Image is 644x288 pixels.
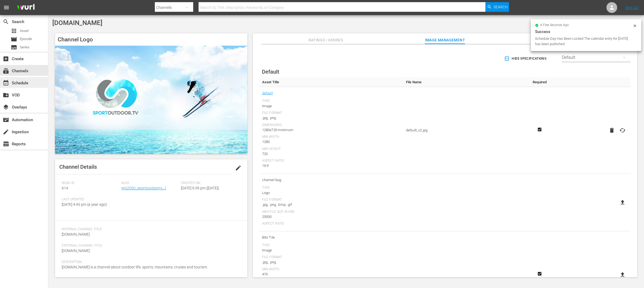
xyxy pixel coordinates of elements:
[262,272,401,277] div: 470
[3,68,9,74] span: Channels
[3,129,9,135] span: Ingestion
[262,255,401,260] div: File Format
[262,202,401,207] div: .jpg, .png, .bmp, .gif
[11,28,17,34] span: Asset
[3,19,9,25] span: Search
[13,1,39,14] img: ans4CAIJ8jUAAAAAAAAAAAAAAAAAAAAAAAAgQb4GAAAAAAAAAAAAAAAAAAAAAAAAJMjXAAAAAAAAAAAAAAAAAAAAAAAAgAT5G...
[62,227,238,232] span: Internal Channel Title:
[262,214,401,219] div: 25000
[20,36,32,42] span: Episode
[181,181,238,185] span: Created On:
[403,77,525,87] th: File Name
[52,19,103,27] span: [DOMAIN_NAME]
[262,186,401,190] div: Type
[493,2,508,12] span: Search
[562,50,631,65] div: Default
[262,190,401,196] div: Logo
[262,159,401,163] div: Aspect Ratio
[62,197,119,202] span: Last Updated:
[262,103,401,109] div: Image
[62,232,90,236] span: [DOMAIN_NAME]
[403,87,525,174] td: default_v2.jpg
[3,56,9,62] span: Create
[262,198,401,202] div: File Format
[3,80,9,86] span: Schedule
[20,45,30,50] span: Series
[62,244,238,248] span: External Channel Title:
[262,139,401,145] div: 1280
[625,5,639,10] a: Sign Out
[181,186,219,190] span: [DATE] 9:39 pm ([DATE])
[262,267,401,272] div: Min Width
[20,28,29,34] span: Asset
[262,123,401,127] div: Dimensions
[262,243,401,248] div: Type
[121,181,178,185] span: Slug:
[536,271,543,276] svg: Required
[3,4,10,11] span: menu
[262,248,401,253] div: Image
[262,222,401,226] div: Aspect Ratio
[62,260,238,264] span: Description:
[262,115,401,121] div: .jpg, .png
[535,28,637,35] div: Success
[262,260,401,265] div: .jpg, .png
[262,111,401,115] div: File Format
[3,92,9,98] span: VOD
[540,23,569,27] span: a few seconds ago
[262,127,401,133] div: 1280x720 minimum
[55,46,247,154] img: SportOutdoor.TV
[262,234,401,241] span: Bits Tile
[425,37,465,44] span: Image Management
[262,177,401,183] span: channel-bug
[59,164,97,170] span: Channel Details
[503,51,548,66] button: Hide Specifications
[262,135,401,139] div: Min Width
[235,165,241,171] span: edit
[62,265,208,269] span: [DOMAIN_NAME] is a channel about outdoor life, sports, mountains, cruises and tourism.
[505,56,546,62] span: Hide Specifications
[485,2,509,12] button: Search
[232,161,245,174] button: edit
[259,77,403,87] th: Asset Title
[525,77,555,87] th: Required
[11,44,17,51] span: Series
[62,202,107,207] span: [DATE] 4:45 pm (a year ago)
[262,99,401,103] div: Type
[3,117,9,123] span: Automation
[62,181,119,185] span: Wurl ID:
[535,36,631,47] div: Schedule Day Has Been Locked The calendar entry for [DATE] has been published
[62,186,68,190] span: 614
[262,147,401,151] div: Min Height
[11,36,17,42] span: Episode
[262,69,279,75] span: Default
[55,33,247,46] h4: Channel Logo
[306,37,346,44] span: Ratings / Genres
[262,151,401,157] div: 720
[62,249,90,253] span: [DOMAIN_NAME]
[3,104,9,110] span: Overlays
[262,210,401,214] div: Max File Size In Kbs
[536,127,543,132] svg: Required
[3,141,9,147] span: Reports
[262,163,401,168] div: 16:9
[262,90,273,97] a: default
[121,186,166,190] a: gto2000_sportoutdoortv_1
